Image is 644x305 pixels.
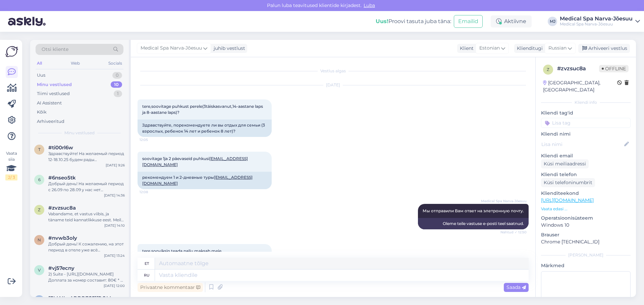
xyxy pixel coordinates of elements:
[5,150,17,180] div: Vaata siia
[142,104,264,115] span: tere,soovitage puhkust perele(3täiskasvanut,14-aastane laps ja 8-aastane laps)?
[38,177,41,182] span: 6
[541,159,589,168] div: Küsi meiliaadressi
[48,211,125,223] div: Vabandame, et vastus viibis, ja täname teid kannatlikkuse eest. Meil on hea meel broneerida teile...
[541,252,631,258] div: [PERSON_NAME]
[541,118,631,128] input: Lisa tag
[541,215,631,222] p: Operatsioonisüsteem
[560,16,633,21] div: Medical Spa Narva-Jõesuu
[38,207,41,212] span: z
[548,45,567,52] span: Russian
[112,72,122,79] div: 0
[144,270,150,281] div: ru
[541,171,631,178] p: Kliendi telefon
[457,45,474,52] div: Klient
[106,163,125,168] div: [DATE] 9:26
[578,44,630,53] div: Arhiveeri vestlus
[376,18,388,24] b: Uus!
[479,45,500,52] span: Estonian
[107,59,123,68] div: Socials
[5,45,18,58] img: Askly Logo
[5,174,17,180] div: 2 / 3
[37,72,45,79] div: Uus
[145,258,149,269] div: et
[114,90,122,97] div: 1
[541,152,631,159] p: Kliendi email
[38,268,41,273] span: v
[64,130,95,136] span: Minu vestlused
[138,172,272,189] div: рекомендуем 1 и 2-дневные туры
[560,21,633,27] div: Medical Spa Narva-Jõesuu
[36,59,43,68] div: All
[104,193,125,198] div: [DATE] 14:36
[376,17,451,25] div: Proovi tasuta juba täna:
[541,206,631,212] p: Vaata edasi ...
[543,79,617,93] div: [GEOGRAPHIC_DATA], [GEOGRAPHIC_DATA]
[48,235,77,241] span: #nvwb3oly
[37,90,70,97] div: Tiimi vestlused
[491,15,532,27] div: Aktiivne
[48,295,118,301] span: olgak1004@gmail.com
[104,283,125,288] div: [DATE] 12:00
[362,2,377,8] span: Luba
[541,178,595,187] div: Küsi telefoninumbrit
[104,253,125,258] div: [DATE] 13:24
[548,17,557,26] div: MJ
[48,145,73,151] span: #ti00rl6w
[557,65,599,73] div: # zvzsuc8a
[514,45,543,52] div: Klienditugi
[37,109,47,116] div: Kõik
[541,262,631,269] p: Märkmed
[541,109,631,117] p: Kliendi tag'id
[423,208,524,213] span: Мы отправили Вам ответ на элетронную почту.
[48,205,76,211] span: #zvzsuc8a
[138,68,529,74] div: Vestlus algas
[138,82,529,88] div: [DATE]
[541,141,623,148] input: Lisa nimi
[541,238,631,245] p: Chrome [TECHNICAL_ID]
[541,190,631,197] p: Klienditeekond
[48,151,125,163] div: Здравствуйте! На желаемый период 12-18.10.25 будем рады забронировать для Вас классический лечебн...
[560,16,640,27] a: Medical Spa Narva-JõesuuMedical Spa Narva-Jõesuu
[48,175,76,181] span: #6nseo5tk
[142,156,248,167] span: soovitage 1ja 2 päevaseid puhkusi
[37,118,64,125] div: Arhiveeritud
[481,199,527,204] span: Medical Spa Narva-Jõesuu
[418,218,529,229] div: Oleme teile vastuse e-posti teel saatnud.
[37,81,72,88] div: Minu vestlused
[104,223,125,228] div: [DATE] 14:10
[38,147,41,152] span: t
[141,45,202,52] span: Medical Spa Narva-Jõesuu
[37,100,62,106] div: AI Assistent
[69,59,81,68] div: Web
[500,230,527,235] span: Nähtud ✓ 12:50
[541,222,631,229] p: Windows 10
[48,181,125,193] div: Добрый день! На желаемый период с 26.09 по 28.09 у нас нет стандартных одноместных номеров. Однак...
[48,271,125,283] div: 2) Suite - [URL][DOMAIN_NAME] Доплата за номер составит: 80€ * 2 ночи = 160€ Кроме того, можем пр...
[48,265,74,271] span: #vj57ecny
[142,248,266,272] span: tere sooviksin teada palju maksab meie perele(3täiskasvanut,14-aastane ja 8-aastanelaps)saabumise...
[48,241,125,253] div: Добрый день! К сожалению, на этот период в отеле уже всё забронировано. В октябре (если рассматри...
[138,120,272,137] div: Здравствуйте, порекомендуете ли вы отдых для семьи (3 взрослых, ребенок 14 лет и ребенок 8 лет)?
[42,46,68,53] span: Otsi kliente
[599,65,629,72] span: Offline
[547,67,549,72] span: z
[541,197,594,203] a: [URL][DOMAIN_NAME]
[541,131,631,138] p: Kliendi nimi
[140,189,165,195] span: 12:08
[38,237,41,242] span: n
[138,283,203,292] div: Privaatne kommentaar
[541,231,631,238] p: Brauser
[454,15,483,28] button: Emailid
[541,99,631,105] div: Kliendi info
[506,284,526,290] span: Saada
[111,81,122,88] div: 10
[140,137,165,142] span: 12:05
[211,45,245,52] div: juhib vestlust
